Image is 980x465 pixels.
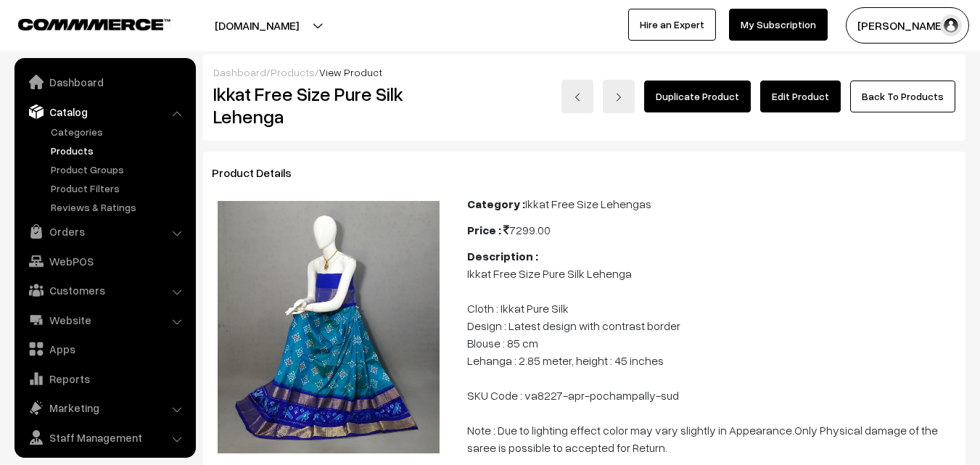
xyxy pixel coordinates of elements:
img: user [940,15,962,36]
img: 17456332239688ikkat-lehenga-va8227-apr.jpeg [218,201,440,453]
a: Product Filters [47,181,191,196]
img: left-arrow.png [573,93,582,102]
p: Ikkat Free Size Pure Silk Lehenga Cloth : Ikkat Pure Silk Design : Latest design with contrast bo... [467,265,957,456]
a: Edit Product [760,81,841,112]
img: right-arrow.png [614,93,623,102]
a: Website [18,307,191,333]
a: Catalog [18,99,191,125]
a: Orders [18,218,191,244]
b: Description : [467,249,538,263]
a: Duplicate Product [644,81,751,112]
div: 7299.00 [467,221,957,239]
button: [DOMAIN_NAME] [164,7,350,44]
a: Dashboard [18,69,191,95]
a: Products [47,143,191,158]
a: Dashboard [213,66,266,78]
a: Reports [18,366,191,392]
a: My Subscription [729,9,828,41]
img: COMMMERCE [18,19,170,30]
a: COMMMERCE [18,15,145,32]
a: Products [271,66,315,78]
b: Price : [467,223,501,237]
a: Staff Management [18,424,191,450]
div: / / [213,65,955,80]
span: View Product [319,66,382,78]
a: Customers [18,277,191,303]
span: Product Details [212,165,309,180]
a: Hire an Expert [628,9,716,41]
a: Reviews & Ratings [47,199,191,215]
a: Marketing [18,395,191,421]
div: Ikkat Free Size Lehengas [467,195,957,213]
a: WebPOS [18,248,191,274]
a: Apps [18,336,191,362]
a: Back To Products [850,81,955,112]
b: Category : [467,197,525,211]
a: Categories [47,124,191,139]
button: [PERSON_NAME] [846,7,969,44]
a: Product Groups [47,162,191,177]
h2: Ikkat Free Size Pure Silk Lehenga [213,83,446,128]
